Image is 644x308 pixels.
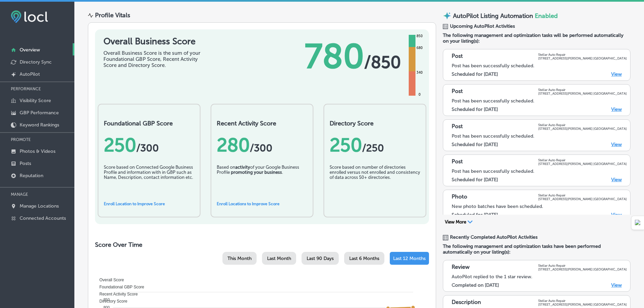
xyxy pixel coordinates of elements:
[452,63,627,69] div: Post has been successfully scheduled.
[415,45,424,51] div: 680
[94,278,124,282] span: Overall Score
[20,148,55,154] p: Photos & Videos
[104,134,194,156] div: 250
[20,173,43,179] p: Reputation
[450,23,515,29] span: Upcoming AutoPilot Activities
[450,234,538,240] span: Recently Completed AutoPilot Activities
[104,120,194,127] h2: Foundational GBP Score
[417,92,422,97] div: 0
[104,202,165,206] a: Enroll Location to Improve Score
[452,158,463,166] p: Post
[538,88,627,92] p: Stellar Auto Repair
[307,256,334,261] span: Last 90 Days
[443,32,630,44] span: The following management and optimization tasks will be performed automatically on your listing(s):
[95,241,429,248] h2: Score Over Time
[611,142,622,147] a: View
[611,212,622,218] a: View
[452,88,463,95] p: Post
[217,165,307,198] div: Based on of your Google Business Profile .
[452,193,467,201] p: Photo
[452,212,498,218] label: Scheduled for [DATE]
[94,299,127,304] span: Directory Score
[443,243,630,255] span: The following management and optimization tasks have been performed automatically on your listing...
[452,282,499,288] label: Completed on [DATE]
[94,285,144,289] span: Foundational GBP Score
[20,203,59,209] p: Manage Locations
[250,142,272,154] span: /300
[452,133,627,139] div: Post has been successfully scheduled.
[136,142,159,154] span: / 300
[452,204,627,209] div: New photo batches have been scheduled.
[443,11,451,20] img: autopilot-icon
[452,264,470,271] p: Review
[231,170,282,175] b: promoting your business
[104,165,194,198] div: Score based on Connected Google Business Profile and information with in GBP such as Name, Descri...
[11,10,48,23] img: fda3e92497d09a02dc62c9cd864e3231.png
[538,127,627,131] p: [STREET_ADDRESS][PERSON_NAME] [GEOGRAPHIC_DATA]
[305,36,364,77] span: 780
[452,123,463,131] p: Post
[452,274,627,280] div: AutoPilot replied to the 1 star review.
[538,193,627,197] p: Stellar Auto Repair
[235,165,250,170] b: activity
[538,158,627,162] p: Stellar Auto Repair
[103,36,205,47] h1: Overall Business Score
[535,12,558,20] span: Enabled
[415,70,424,75] div: 340
[611,177,622,183] a: View
[217,120,307,127] h2: Recent Activity Score
[228,256,252,261] span: This Month
[611,106,622,112] a: View
[538,264,627,267] p: Stellar Auto Repair
[452,177,498,183] label: Scheduled for [DATE]
[20,47,40,53] p: Overview
[330,134,420,156] div: 250
[20,110,59,116] p: GBP Performance
[538,53,627,56] p: Stellar Auto Repair
[362,142,384,154] span: /250
[330,120,420,127] h2: Directory Score
[330,165,420,198] div: Score based on number of directories enrolled versus not enrolled and consistency of data across ...
[217,202,280,206] a: Enroll Locations to Improve Score
[635,220,641,226] img: Detect Auto
[452,106,498,112] label: Scheduled for [DATE]
[94,292,138,297] span: Recent Activity Score
[452,71,498,77] label: Scheduled for [DATE]
[364,52,401,72] span: / 850
[453,12,533,20] p: AutoPilot Listing Automation
[217,134,307,156] div: 280
[349,256,379,261] span: Last 6 Months
[103,298,110,302] tspan: 850
[538,56,627,60] p: [STREET_ADDRESS][PERSON_NAME] [GEOGRAPHIC_DATA]
[443,219,475,225] button: View More
[20,98,51,103] p: Visibility Score
[538,267,627,271] p: [STREET_ADDRESS][PERSON_NAME] [GEOGRAPHIC_DATA]
[103,50,205,68] div: Overall Business Score is the sum of your Foundational GBP Score, Recent Activity Score and Direc...
[415,33,424,39] div: 850
[452,299,481,306] p: Description
[538,197,627,201] p: [STREET_ADDRESS][PERSON_NAME] [GEOGRAPHIC_DATA]
[611,71,622,77] a: View
[452,53,463,60] p: Post
[538,299,627,303] p: Stellar Auto Repair
[611,282,622,288] a: View
[20,161,31,166] p: Posts
[452,98,627,104] div: Post has been successfully scheduled.
[95,11,130,19] div: Profile Vitals
[20,215,66,221] p: Connected Accounts
[20,59,52,65] p: Directory Sync
[267,256,291,261] span: Last Month
[538,123,627,127] p: Stellar Auto Repair
[538,303,627,306] p: [STREET_ADDRESS][PERSON_NAME] [GEOGRAPHIC_DATA]
[393,256,426,261] span: Last 12 Months
[20,122,59,128] p: Keyword Rankings
[452,142,498,147] label: Scheduled for [DATE]
[20,71,40,77] p: AutoPilot
[452,168,627,174] div: Post has been successfully scheduled.
[538,92,627,95] p: [STREET_ADDRESS][PERSON_NAME] [GEOGRAPHIC_DATA]
[538,162,627,166] p: [STREET_ADDRESS][PERSON_NAME] [GEOGRAPHIC_DATA]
